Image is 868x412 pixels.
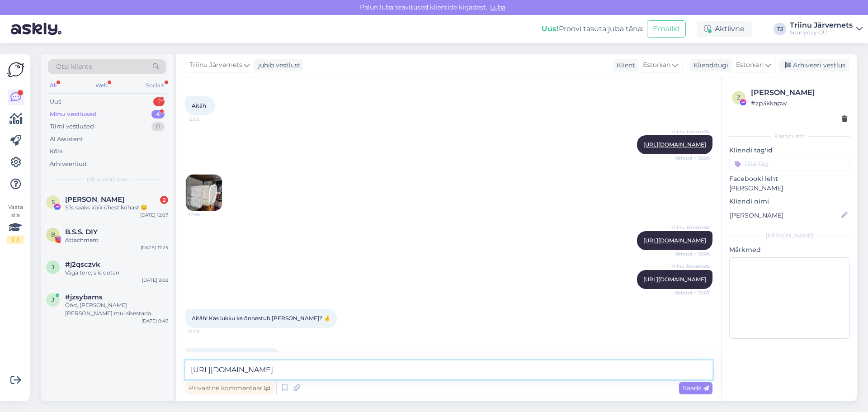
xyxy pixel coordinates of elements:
[87,175,127,184] span: Minu vestlused
[144,80,166,91] div: Socials
[487,3,508,11] span: Luba
[729,132,850,140] div: Kliendi info
[192,315,330,322] span: Aitäh! Kas lukku ka õnnestub [PERSON_NAME]? 🤞
[151,110,165,119] div: 4
[56,62,92,71] span: Otsi kliente
[255,61,301,70] div: juhib vestlust
[153,97,165,106] div: 1
[613,61,635,70] div: Klient
[729,245,850,255] p: Märkmed
[65,293,103,301] span: #jzsybams
[736,60,764,70] span: Estonian
[65,260,100,269] span: #j2qsczvk
[52,199,55,205] span: S
[50,97,61,106] div: Uus
[643,141,706,148] a: [URL][DOMAIN_NAME]
[160,196,168,204] div: 2
[729,232,850,240] div: [PERSON_NAME]
[48,80,58,91] div: All
[50,135,83,144] div: AI Assistent
[542,24,559,33] b: Uus!
[65,228,98,236] span: B.S.S. DIY
[142,277,168,284] div: [DATE] 9:08
[142,317,168,324] div: [DATE] 0:46
[51,231,55,238] span: B
[52,296,54,303] span: j
[671,224,710,231] span: Triinu Järvemets
[675,155,710,161] span: Nähtud ✓ 12:06
[729,146,850,155] p: Kliendi tag'id
[188,328,222,335] span: 12:08
[643,60,670,70] span: Estonian
[729,157,850,170] input: Lisa tag
[774,23,786,35] div: TJ
[643,276,706,283] a: [URL][DOMAIN_NAME]
[690,61,728,70] div: Klienditugi
[151,122,165,131] div: 0
[790,22,853,29] div: Triinu Järvemets
[675,251,710,257] span: Nähtud ✓ 12:06
[697,21,752,37] div: Aktiivne
[542,24,643,34] div: Proovi tasuta juba täna:
[189,60,242,70] span: Triinu Järvemets
[675,289,710,296] span: Nähtud ✓ 12:07
[647,20,686,38] button: Emailid
[790,22,863,36] a: Triinu JärvemetsSunnyday OÜ
[779,59,849,71] div: Arhiveeri vestlus
[683,384,709,392] span: Saada
[50,160,87,169] div: Arhiveeritud
[730,210,840,220] input: Lisa nimi
[7,203,24,244] div: Vaata siia
[643,237,706,244] a: [URL][DOMAIN_NAME]
[7,236,24,244] div: 1 / 3
[185,382,274,394] div: Privaatne kommentaar
[192,102,206,109] span: Aitäh
[50,147,63,156] div: Kõik
[188,116,222,123] span: 12:06
[729,174,850,184] p: Facebooki leht
[186,175,222,211] img: Attachment
[94,80,109,91] div: Web
[141,244,168,251] div: [DATE] 17:25
[65,204,168,212] div: Siis saaks kõik ühest kohast 😊
[671,128,710,135] span: Triinu Järvemets
[751,98,847,108] div: # zp3kkapw
[50,110,97,119] div: Minu vestlused
[65,195,124,204] span: Sirel Rootsma
[729,197,850,206] p: Kliendi nimi
[7,61,24,78] img: Askly Logo
[671,263,710,270] span: Triinu Järvemets
[729,184,850,193] p: [PERSON_NAME]
[790,29,853,36] div: Sunnyday OÜ
[140,212,168,218] div: [DATE] 12:07
[65,269,168,277] div: Väga tore, siis ootan
[50,122,94,131] div: Tiimi vestlused
[65,236,168,244] div: Attachment
[737,94,741,101] span: z
[65,301,168,317] div: Ööd, [PERSON_NAME] [PERSON_NAME] mul sisestada sooduskoode? Mul on neid üsna mitu kogunenud [PERS...
[751,87,847,98] div: [PERSON_NAME]
[189,211,222,218] span: 12:06
[52,264,54,270] span: j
